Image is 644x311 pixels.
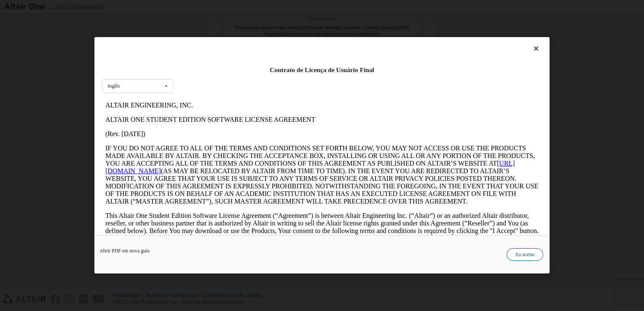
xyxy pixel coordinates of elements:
[3,32,437,40] p: (Rev. [DATE])
[507,249,543,261] button: Eu aceito
[3,114,437,144] p: This Altair One Student Edition Software License Agreement (“Agreement”) is between Altair Engine...
[102,66,542,74] div: Contrato de Licença de Usuário Final
[3,62,413,76] a: [URL][DOMAIN_NAME]
[3,3,437,11] p: ALTAIR ENGINEERING, INC.
[3,46,437,107] p: IF YOU DO NOT AGREE TO ALL OF THE TERMS AND CONDITIONS SET FORTH BELOW, YOU MAY NOT ACCESS OR USE...
[3,18,437,25] p: ALTAIR ONE STUDENT EDITION SOFTWARE LICENSE AGREEMENT
[107,84,120,89] div: Inglês
[99,249,150,254] a: Abrir PDF em nova guia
